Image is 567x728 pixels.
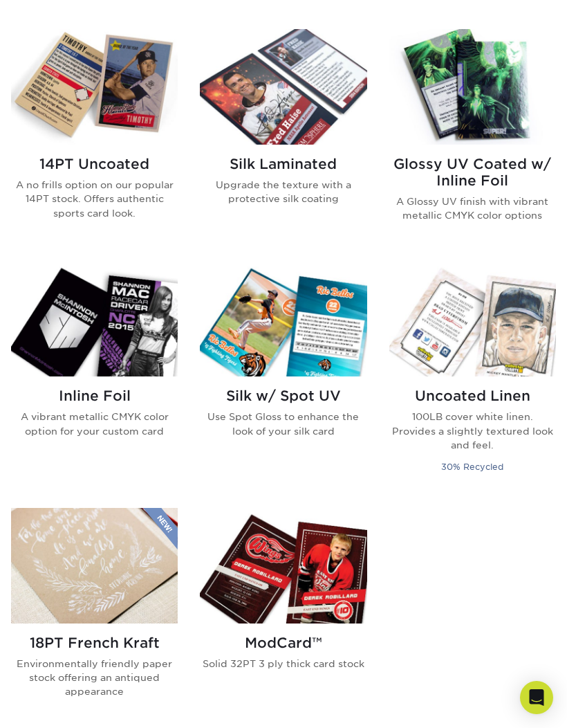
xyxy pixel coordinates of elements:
[389,29,556,245] a: Glossy UV Coated w/ Inline Foil Trading Cards Glossy UV Coated w/ Inline Foil A Glossy UV finish ...
[200,388,366,404] h2: Silk w/ Spot UV
[389,29,556,145] img: Glossy UV Coated w/ Inline Foil Trading Cards
[11,508,178,721] a: 18PT French Kraft Trading Cards 18PT French Kraft Environmentally friendly paper stock offering a...
[200,262,366,377] img: Silk w/ Spot UV Trading Cards
[200,156,366,172] h2: Silk Laminated
[389,194,556,223] p: A Glossy UV finish with vibrant metallic CMYK color options
[520,681,553,714] div: Open Intercom Messenger
[11,508,178,624] img: 18PT French Kraft Trading Cards
[389,262,556,491] a: Uncoated Linen Trading Cards Uncoated Linen 100LB cover white linen. Provides a slightly textured...
[11,657,178,699] p: Environmentally friendly paper stock offering an antiqued appearance
[389,410,556,452] p: 100LB cover white linen. Provides a slightly textured look and feel.
[200,410,366,438] p: Use Spot Gloss to enhance the look of your silk card
[200,635,366,651] h2: ModCard™
[11,262,178,491] a: Inline Foil Trading Cards Inline Foil A vibrant metallic CMYK color option for your custom card
[200,508,366,624] img: ModCard™ Trading Cards
[11,388,178,404] h2: Inline Foil
[200,508,366,721] a: ModCard™ Trading Cards ModCard™ Solid 32PT 3 ply thick card stock
[200,262,366,491] a: Silk w/ Spot UV Trading Cards Silk w/ Spot UV Use Spot Gloss to enhance the look of your silk card
[143,508,178,549] img: New Product
[11,29,178,145] img: 14PT Uncoated Trading Cards
[389,156,556,189] h2: Glossy UV Coated w/ Inline Foil
[11,410,178,438] p: A vibrant metallic CMYK color option for your custom card
[389,262,556,377] img: Uncoated Linen Trading Cards
[200,29,366,245] a: Silk Laminated Trading Cards Silk Laminated Upgrade the texture with a protective silk coating
[11,635,178,651] h2: 18PT French Kraft
[11,262,178,377] img: Inline Foil Trading Cards
[441,462,503,472] small: 30% Recycled
[11,156,178,172] h2: 14PT Uncoated
[200,178,366,206] p: Upgrade the texture with a protective silk coating
[11,178,178,220] p: A no frills option on our popular 14PT stock. Offers authentic sports card look.
[200,29,366,145] img: Silk Laminated Trading Cards
[389,388,556,404] h2: Uncoated Linen
[11,29,178,245] a: 14PT Uncoated Trading Cards 14PT Uncoated A no frills option on our popular 14PT stock. Offers au...
[200,657,366,671] p: Solid 32PT 3 ply thick card stock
